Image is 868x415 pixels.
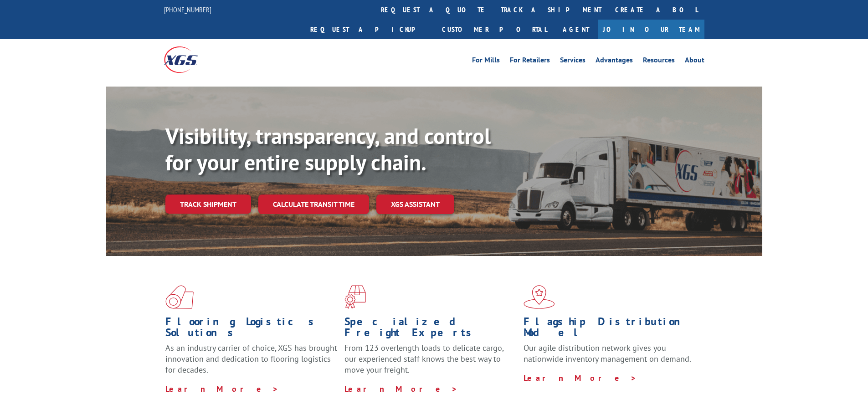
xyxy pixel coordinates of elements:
a: Learn More > [344,384,458,394]
img: xgs-icon-focused-on-flooring-red [344,285,366,309]
a: Learn More > [524,373,637,383]
h1: Flooring Logistics Solutions [165,316,338,343]
h1: Flagship Distribution Model [524,316,696,343]
img: xgs-icon-total-supply-chain-intelligence-red [165,285,194,309]
p: From 123 overlength loads to delicate cargo, our experienced staff knows the best way to move you... [344,343,517,383]
a: XGS ASSISTANT [376,195,454,214]
b: Visibility, transparency, and control for your entire supply chain. [165,122,491,176]
a: Track shipment [165,195,251,214]
a: Customer Portal [435,20,554,39]
span: As an industry carrier of choice, XGS has brought innovation and dedication to flooring logistics... [165,343,337,375]
a: For Mills [472,56,500,67]
a: Learn More > [165,384,279,394]
span: Our agile distribution network gives you nationwide inventory management on demand. [524,343,691,364]
a: Advantages [596,56,633,67]
a: Request a pickup [303,20,435,39]
a: Calculate transit time [258,195,369,214]
a: Services [560,56,586,67]
a: Join Our Team [598,20,704,39]
a: About [685,56,704,67]
a: For Retailers [510,56,550,67]
img: xgs-icon-flagship-distribution-model-red [524,285,555,309]
a: [PHONE_NUMBER] [164,5,211,14]
h1: Specialized Freight Experts [344,316,517,343]
a: Resources [643,56,675,67]
a: Agent [554,20,598,39]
